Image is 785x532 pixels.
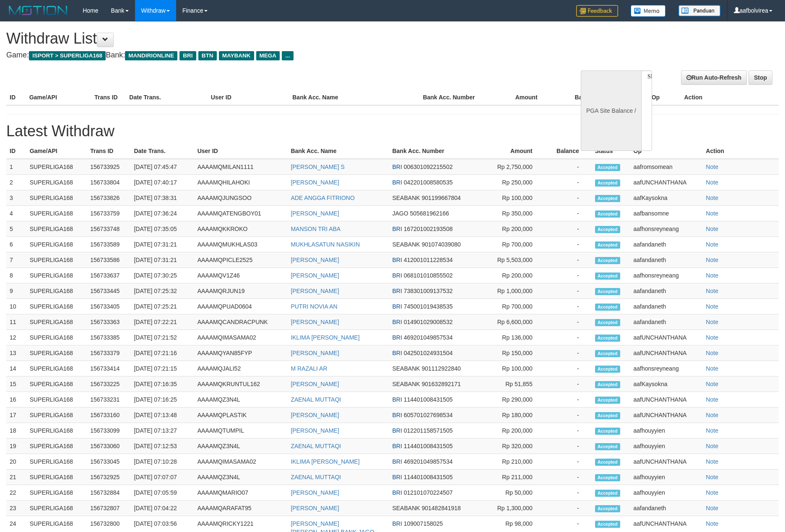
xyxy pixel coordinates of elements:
a: [PERSON_NAME] [291,319,339,325]
span: BRI [392,427,402,434]
td: - [545,314,592,330]
td: SUPERLIGA168 [26,190,87,206]
td: SUPERLIGA168 [26,268,87,283]
td: 156733405 [87,299,130,314]
td: aafhouyyien [630,439,703,454]
th: Bank Acc. Name [289,90,419,105]
span: Accepted [595,335,620,342]
td: [DATE] 07:12:53 [130,439,194,454]
td: SUPERLIGA168 [26,392,87,407]
td: [DATE] 07:13:48 [130,407,194,423]
td: - [545,252,592,268]
td: [DATE] 07:16:25 [130,392,194,407]
td: AAAAMQJUNGSOO [194,190,288,206]
td: 156733759 [87,206,130,221]
td: [DATE] 07:31:21 [130,252,194,268]
span: 042501024931504 [404,350,453,356]
td: SUPERLIGA168 [26,299,87,314]
span: BRI [392,412,402,418]
td: 13 [6,345,26,361]
td: [DATE] 07:21:16 [130,345,194,361]
span: Accepted [595,226,620,233]
td: - [545,330,592,345]
span: BRI [179,51,196,60]
span: Accepted [595,366,620,373]
td: Rp 180,000 [486,407,545,423]
td: 1 [6,159,26,175]
span: 901199667804 [421,195,460,201]
a: M RAZALI AR [291,365,327,372]
td: Rp 700,000 [486,237,545,252]
img: Feedback.jpg [576,5,618,17]
th: Op [630,143,703,159]
a: Note [706,272,718,279]
td: 17 [6,407,26,423]
td: [DATE] 07:25:32 [130,283,194,299]
td: [DATE] 07:36:24 [130,206,194,221]
td: 8 [6,268,26,283]
td: AAAAMQPICLE2525 [194,252,288,268]
th: Bank Acc. Name [287,143,389,159]
td: Rp 700,000 [486,299,545,314]
td: 10 [6,299,26,314]
span: BRI [392,334,402,341]
th: User ID [208,90,289,105]
a: [PERSON_NAME] [291,179,339,186]
span: Accepted [595,179,620,187]
td: SUPERLIGA168 [26,159,87,175]
td: 12 [6,330,26,345]
td: - [545,299,592,314]
a: Note [706,195,718,201]
span: BRI [392,396,402,403]
th: Action [702,143,779,159]
span: SEABANK [392,365,420,372]
th: Date Trans. [126,90,207,105]
td: 156733045 [87,454,130,470]
td: - [545,159,592,175]
a: Note [706,210,718,217]
th: Date Trans. [130,143,194,159]
td: AAAAMQMUKHLAS03 [194,237,288,252]
td: - [545,175,592,190]
th: User ID [194,143,288,159]
td: Rp 200,000 [486,423,545,439]
td: AAAAMQZ3N4L [194,392,288,407]
th: Game/API [26,90,91,105]
span: BRI [392,350,402,356]
span: Accepted [595,241,620,249]
a: Note [706,381,718,387]
img: panduan.png [678,5,720,16]
td: SUPERLIGA168 [26,439,87,454]
td: SUPERLIGA168 [26,221,87,237]
a: [PERSON_NAME] [291,489,339,496]
td: 156733586 [87,252,130,268]
td: 156733231 [87,392,130,407]
td: 156733385 [87,330,130,345]
span: 901112922840 [421,365,460,372]
a: Note [706,412,718,418]
td: 156733379 [87,345,130,361]
td: 2 [6,175,26,190]
td: AAAAMQYAN85FYP [194,345,288,361]
td: AAAAMQCANDRACPUNK [194,314,288,330]
td: aafbansomne [630,206,703,221]
th: Balance [545,143,592,159]
td: Rp 1,000,000 [486,283,545,299]
td: - [545,206,592,221]
a: Run Auto-Refresh [681,70,747,85]
span: BRI [392,319,402,325]
td: [DATE] 07:16:35 [130,376,194,392]
td: AAAAMQIMASAMA02 [194,330,288,345]
th: Game/API [26,143,87,159]
td: Rp 51,855 [486,376,545,392]
span: ISPORT > SUPERLIGA168 [29,51,106,60]
th: Trans ID [91,90,126,105]
a: [PERSON_NAME] [291,350,339,356]
td: AAAAMQTUMPIL [194,423,288,439]
a: [PERSON_NAME] [291,412,339,418]
span: 901632892171 [421,381,460,387]
td: - [545,423,592,439]
td: SUPERLIGA168 [26,361,87,376]
span: Accepted [595,443,620,450]
td: 156733445 [87,283,130,299]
